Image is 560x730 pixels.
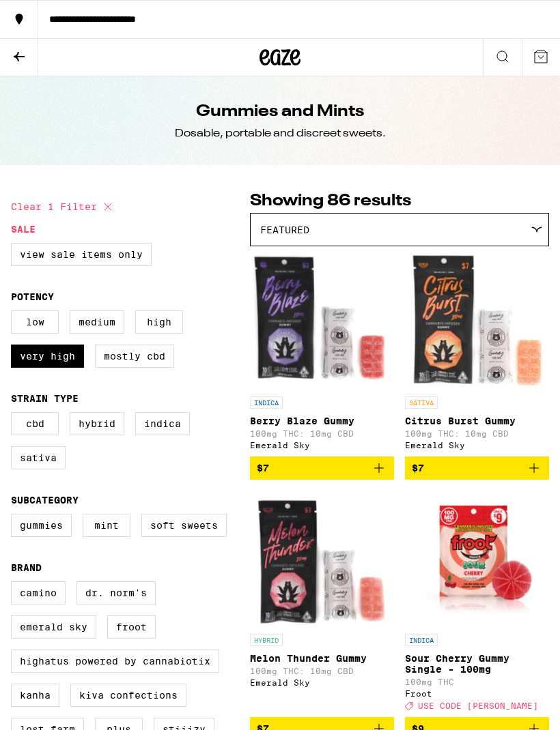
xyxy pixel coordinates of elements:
[11,495,79,506] legend: Subcategory
[11,684,59,707] label: Kanha
[11,446,66,469] label: Sativa
[250,415,394,426] p: Berry Blaze Gummy
[405,415,549,426] p: Citrus Burst Gummy
[11,345,84,368] label: Very High
[11,562,42,573] legend: Brand
[175,126,386,141] div: Dosable, portable and discreet sweets.
[250,456,394,480] button: Add to bag
[412,463,424,473] span: $7
[83,514,130,537] label: Mint
[250,678,394,687] div: Emerald Sky
[11,393,79,404] legend: Strain Type
[250,491,394,717] a: Open page for Melon Thunder Gummy from Emerald Sky
[250,253,394,390] img: Emerald Sky - Berry Blaze Gummy
[11,310,59,334] label: Low
[196,100,364,123] h1: Gummies and Mints
[11,649,219,673] label: Highatus Powered by Cannabiotix
[11,190,116,224] button: Clear 1 filter
[250,653,394,664] p: Melon Thunder Gummy
[257,463,269,473] span: $7
[251,491,393,627] img: Emerald Sky - Melon Thunder Gummy
[405,491,549,627] img: Froot - Sour Cherry Gummy Single - 100mg
[135,412,190,435] label: Indica
[11,224,36,235] legend: Sale
[406,253,548,390] img: Emerald Sky - Citrus Burst Gummy
[405,429,549,438] p: 100mg THC: 10mg CBD
[250,429,394,438] p: 100mg THC: 10mg CBD
[135,310,183,334] label: High
[70,412,124,435] label: Hybrid
[107,615,156,639] label: Froot
[405,689,549,698] div: Froot
[405,253,549,456] a: Open page for Citrus Burst Gummy from Emerald Sky
[11,581,66,604] label: Camino
[405,491,549,717] a: Open page for Sour Cherry Gummy Single - 100mg from Froot
[405,456,549,480] button: Add to bag
[11,514,72,537] label: Gummies
[141,514,227,537] label: Soft Sweets
[250,667,394,675] p: 100mg THC: 10mg CBD
[405,396,438,409] p: SATIVA
[250,441,394,450] div: Emerald Sky
[70,310,124,334] label: Medium
[405,653,549,675] p: Sour Cherry Gummy Single - 100mg
[250,396,283,409] p: INDICA
[11,412,59,435] label: CBD
[250,634,283,646] p: HYBRID
[250,253,394,456] a: Open page for Berry Blaze Gummy from Emerald Sky
[95,345,174,368] label: Mostly CBD
[76,581,156,604] label: Dr. Norm's
[11,243,152,266] label: View Sale Items Only
[70,684,186,707] label: Kiva Confections
[418,701,538,710] span: USE CODE [PERSON_NAME]
[405,634,438,646] p: INDICA
[405,441,549,450] div: Emerald Sky
[250,190,549,213] p: Showing 86 results
[405,677,549,686] p: 100mg THC
[11,291,54,302] legend: Potency
[260,224,309,235] span: Featured
[11,615,96,639] label: Emerald Sky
